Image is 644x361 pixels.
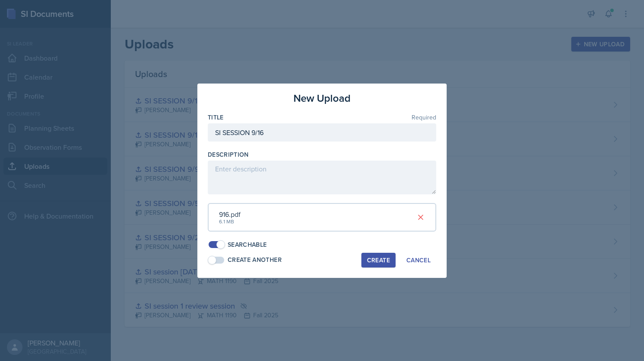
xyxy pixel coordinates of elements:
[293,90,351,106] h3: New Upload
[401,253,436,268] button: Cancel
[208,150,249,159] label: Description
[367,257,390,264] div: Create
[361,253,396,268] button: Create
[219,218,241,226] div: 6.1 MB
[228,240,267,249] div: Searchable
[406,257,431,264] div: Cancel
[219,209,241,219] div: 916.pdf
[412,114,436,120] span: Required
[208,113,224,122] label: Title
[208,123,436,142] input: Enter title
[228,255,282,264] div: Create Another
